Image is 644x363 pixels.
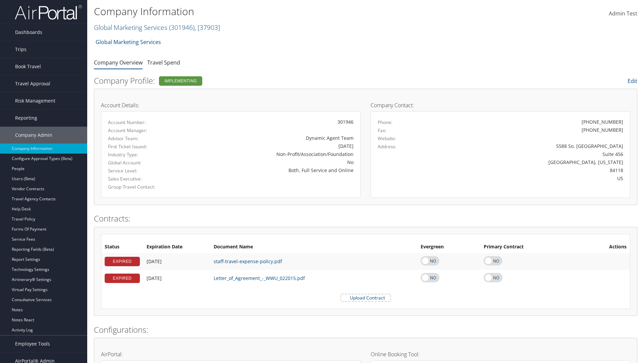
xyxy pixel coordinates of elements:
label: Website: [378,135,396,142]
label: Phone: [378,119,392,126]
label: Group Travel Contact: [108,184,183,190]
div: [GEOGRAPHIC_DATA], [US_STATE] [442,159,624,166]
label: Fax: [378,127,386,134]
label: Address: [378,143,396,150]
div: Add/Edit Date [147,258,207,265]
label: Advisor Team: [108,135,183,142]
label: Upload Contract [341,294,390,301]
th: Expiration Date [143,241,210,253]
label: Service Level: [108,167,183,174]
a: staff-travel-expense-policy.pdf [214,258,282,265]
div: EXPIRED [105,274,140,283]
div: Suite 456 [442,151,624,158]
span: Company Admin [15,127,52,144]
a: Global Marketing Services [94,23,220,32]
h2: Company Profile: [94,75,453,86]
div: Both, Full Service and Online [193,167,354,174]
span: Employee Tools [15,335,50,352]
span: ( 301946 ) [169,23,195,32]
label: First Ticket Issued: [108,143,183,150]
label: Account Number: [108,119,183,126]
h4: Online Booking Tool: [371,352,630,357]
h4: Account Details: [101,103,361,108]
div: 84118 [442,167,624,174]
div: [PHONE_NUMBER] [582,118,623,125]
h4: Company Contact: [371,103,630,108]
span: Travel Approval [15,75,50,92]
a: Global Marketing Services [96,35,161,49]
span: Book Travel [15,58,41,75]
i: Remove Contract [620,255,627,268]
div: No [193,159,354,166]
i: Remove Contract [620,272,627,285]
th: Evergreen [417,241,480,253]
label: Global Account: [108,159,183,166]
span: Risk Management [15,92,55,109]
div: 5588 So. [GEOGRAPHIC_DATA] [442,143,624,150]
div: US [442,175,624,182]
th: Actions [579,241,630,253]
h1: Company Information [94,4,456,18]
label: Sales Executive: [108,175,183,182]
span: Reporting [15,110,37,126]
img: airportal-logo.png [15,4,82,20]
span: [DATE] [147,275,162,281]
th: Document Name [210,241,417,253]
a: Letter_of_Agreement_-_WWU_022015.pdf [214,275,305,281]
a: Edit [628,77,637,85]
label: Account Manager: [108,127,183,134]
a: Travel Spend [147,59,180,66]
th: Status [101,241,143,253]
a: Admin Test [609,3,637,24]
th: Primary Contract [480,241,579,253]
div: [PHONE_NUMBER] [582,126,623,133]
div: EXPIRED [105,257,140,266]
div: Add/Edit Date [147,275,207,281]
div: [DATE] [193,143,354,150]
a: Company Overview [94,59,143,66]
div: Dynamic Agent Team [193,134,354,142]
h2: Configurations: [94,324,637,335]
div: Non-Profit/Association/Foundation [193,151,354,158]
div: Implementing [159,76,202,86]
span: Dashboards [15,24,42,41]
div: 301946 [193,118,354,125]
span: Trips [15,41,26,58]
span: , [ 37903 ] [195,23,220,32]
span: [DATE] [147,258,162,265]
span: Admin Test [609,10,637,17]
label: Industry Type: [108,151,183,158]
h4: AirPortal: [101,352,361,357]
h2: Contracts: [94,213,637,224]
